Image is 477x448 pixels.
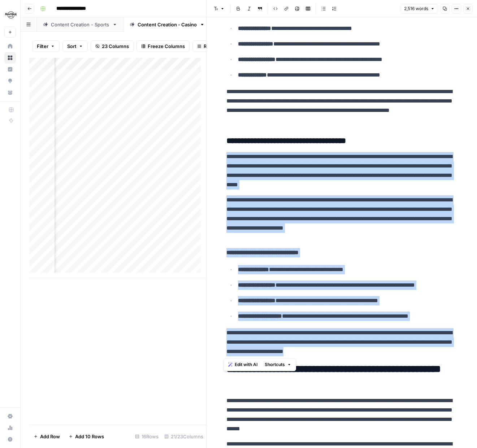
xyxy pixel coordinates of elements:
[40,433,60,440] span: Add Row
[102,43,129,50] span: 23 Columns
[37,17,123,32] a: Content Creation - Sports
[51,21,109,28] div: Content Creation - Sports
[64,431,108,442] button: Add 10 Rows
[4,64,16,75] a: Insights
[4,40,16,52] a: Home
[4,8,17,21] img: Hard Rock Digital Logo
[4,87,16,98] a: Your Data
[404,5,428,12] span: 2,516 words
[29,431,64,442] button: Add Row
[123,17,211,32] a: Content Creation - Casino
[67,43,77,50] span: Sort
[32,40,60,52] button: Filter
[225,360,260,369] button: Edit with AI
[62,40,88,52] button: Sort
[401,4,438,13] button: 2,516 words
[4,52,16,64] a: Browse
[148,43,185,50] span: Freeze Columns
[4,75,16,87] a: Opportunities
[4,6,16,24] button: Workspace: Hard Rock Digital
[235,361,257,368] span: Edit with AI
[161,431,206,442] div: 21/23 Columns
[4,434,16,445] button: Help + Support
[4,422,16,434] a: Usage
[91,40,134,52] button: 23 Columns
[136,40,190,52] button: Freeze Columns
[75,433,104,440] span: Add 10 Rows
[4,410,16,422] a: Settings
[37,43,48,50] span: Filter
[262,360,294,369] button: Shortcuts
[138,21,197,28] div: Content Creation - Casino
[265,361,285,368] span: Shortcuts
[132,431,161,442] div: 16 Rows
[192,40,234,52] button: Row Height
